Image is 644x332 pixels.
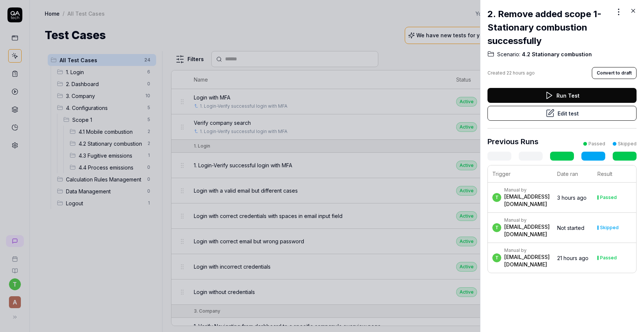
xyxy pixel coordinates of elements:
[488,165,553,183] th: Trigger
[506,70,535,76] time: 22 hours ago
[553,165,593,183] th: Date ran
[600,195,617,200] div: Passed
[487,136,539,147] h3: Previous Runs
[487,70,535,76] div: Created
[504,253,550,268] div: [EMAIL_ADDRESS][DOMAIN_NAME]
[487,88,637,103] button: Run Test
[492,253,501,262] span: t
[487,7,613,48] h2: 2. Remove added scope 1- Stationary combustion successfully
[504,223,550,238] div: [EMAIL_ADDRESS][DOMAIN_NAME]
[557,255,588,261] time: 21 hours ago
[487,106,637,121] button: Edit test
[557,195,587,201] time: 3 hours ago
[504,187,550,193] div: Manual by
[497,51,520,58] span: Scenario:
[492,193,501,202] span: t
[504,217,550,223] div: Manual by
[600,225,619,230] div: Skipped
[600,256,617,260] div: Passed
[492,223,501,232] span: t
[618,140,637,147] div: Skipped
[592,67,637,79] button: Convert to draft
[504,193,550,208] div: [EMAIL_ADDRESS][DOMAIN_NAME]
[504,247,550,253] div: Manual by
[593,165,636,183] th: Result
[588,140,605,147] div: Passed
[553,213,593,243] td: Not started
[520,51,592,58] span: 4.2 Stationary combustion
